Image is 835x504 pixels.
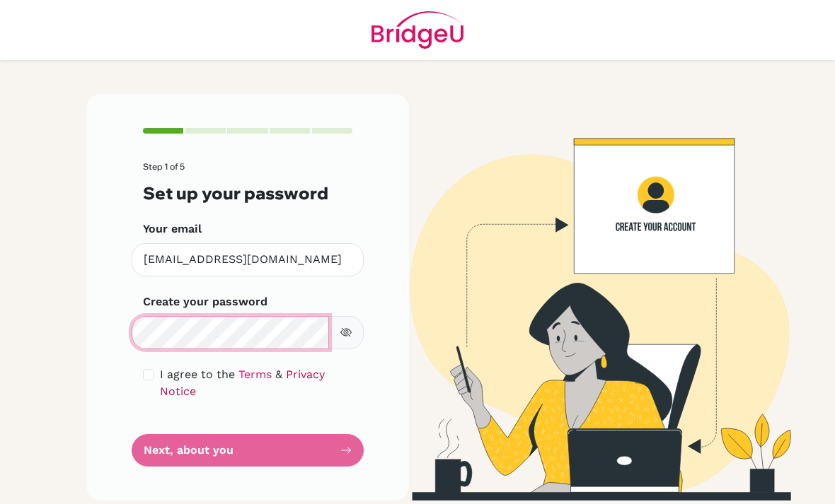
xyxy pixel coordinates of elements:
[143,293,267,310] label: Create your password
[160,368,235,381] span: I agree to the
[275,368,282,381] span: &
[143,183,352,204] h3: Set up your password
[160,368,325,398] a: Privacy Notice
[132,243,364,276] input: Insert your email*
[143,161,185,172] span: Step 1 of 5
[143,221,202,238] label: Your email
[238,368,272,381] a: Terms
